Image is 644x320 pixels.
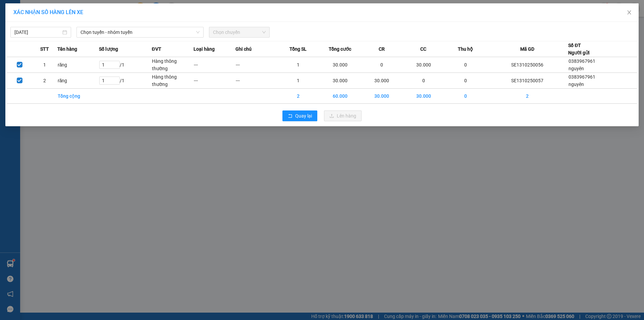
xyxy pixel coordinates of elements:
[32,57,57,73] td: 1
[235,73,277,89] td: ---
[10,29,60,51] span: [GEOGRAPHIC_DATA], [GEOGRAPHIC_DATA] ↔ [GEOGRAPHIC_DATA]
[288,113,292,119] span: rollback
[194,57,235,73] td: ---
[213,27,266,37] span: Chọn chuyến
[282,110,317,121] button: rollbackQuay lại
[14,29,61,36] input: 13/10/2025
[194,73,235,89] td: ---
[319,57,361,73] td: 30.000
[361,57,403,73] td: 0
[361,73,403,89] td: 30.000
[152,73,194,89] td: Hàng thông thường
[379,45,385,53] span: CR
[99,73,152,89] td: / 1
[458,45,473,53] span: Thu hộ
[568,42,590,56] div: Số ĐT Người gửi
[32,73,57,89] td: 2
[569,58,595,64] span: 0383967961
[235,45,252,53] span: Ghi chú
[403,57,445,73] td: 30.000
[57,45,77,53] span: Tên hàng
[295,112,312,120] span: Quay lại
[627,10,632,15] span: close
[620,3,639,22] button: Close
[329,45,351,53] span: Tổng cước
[194,45,215,53] span: Loại hàng
[361,89,403,104] td: 30.000
[57,89,99,104] td: Tổng cộng
[444,89,486,104] td: 0
[196,30,200,34] span: down
[277,57,319,73] td: 1
[57,73,99,89] td: răng
[13,9,83,15] span: XÁC NHẬN SỐ HÀNG LÊN XE
[235,57,277,73] td: ---
[444,73,486,89] td: 0
[569,66,584,71] span: nguyên
[80,27,200,37] span: Chọn tuyến - nhóm tuyến
[3,36,9,70] img: logo
[324,110,362,121] button: uploadLên hàng
[319,89,361,104] td: 60.000
[152,57,194,73] td: Hàng thông thường
[40,45,49,53] span: STT
[11,5,59,27] strong: CHUYỂN PHÁT NHANH AN PHÚ QUÝ
[486,57,568,73] td: SE1310250056
[403,73,445,89] td: 0
[403,89,445,104] td: 30.000
[420,45,426,53] span: CC
[152,45,161,53] span: ĐVT
[277,73,319,89] td: 1
[486,73,568,89] td: SE1310250057
[277,89,319,104] td: 2
[319,73,361,89] td: 30.000
[289,45,307,53] span: Tổng SL
[520,45,534,53] span: Mã GD
[486,89,568,104] td: 2
[569,82,584,87] span: nguyên
[99,57,152,73] td: / 1
[569,74,595,80] span: 0383967961
[444,57,486,73] td: 0
[99,45,118,53] span: Số lượng
[57,57,99,73] td: răng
